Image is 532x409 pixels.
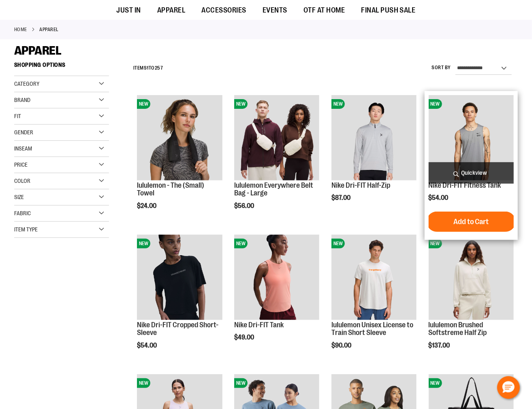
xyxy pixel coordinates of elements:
div: product [327,231,421,370]
div: product [133,231,226,370]
img: lululemon Brushed Softstreme Half Zip [429,235,514,320]
a: Nike Dri-FIT Cropped Short-SleeveNEW [137,235,222,321]
span: $90.00 [331,342,353,349]
span: NEW [234,378,248,388]
div: product [425,231,518,370]
a: lululemon Brushed Softstreme Half Zip [429,321,487,337]
span: Gender [14,129,33,136]
a: lululemon - The (Small) Towel [137,181,204,197]
a: lululemon Brushed Softstreme Half ZipNEW [429,235,514,321]
div: product [230,231,323,362]
span: Fabric [14,210,31,216]
img: lululemon Unisex License to Train Short Sleeve [331,235,417,320]
a: Nike Dri-FIT Fitness Tank [429,181,501,189]
img: Nike Dri-FIT Cropped Short-Sleeve [137,235,222,320]
span: NEW [429,99,442,109]
span: Category [14,81,39,87]
span: $49.00 [234,334,255,341]
span: Brand [14,97,30,103]
span: $56.00 [234,202,255,210]
a: Nike Dri-FIT Fitness TankNEW [429,95,514,181]
span: ACCESSORIES [201,1,246,19]
span: $24.00 [137,202,158,210]
a: lululemon - The (Small) TowelNEW [137,95,222,181]
strong: APPAREL [40,26,59,33]
a: Nike Dri-FIT Half-Zip [331,181,390,189]
a: FINAL PUSH SALE [353,1,424,20]
span: NEW [429,239,442,248]
a: lululemon Unisex License to Train Short SleeveNEW [331,235,417,321]
div: product [230,91,323,230]
span: EVENTS [263,1,287,19]
span: NEW [137,99,150,109]
a: lululemon Everywhere Belt Bag - Large [234,181,313,197]
a: ACCESSORIES [193,1,254,20]
a: EVENTS [254,1,295,20]
span: NEW [331,99,345,109]
span: Size [14,194,24,200]
a: lululemon Unisex License to Train Short Sleeve [331,321,413,337]
span: OTF AT HOME [303,1,345,19]
span: Inseam [14,145,32,152]
span: NEW [137,378,150,388]
button: Hello, have a question? Let’s chat. [497,376,520,399]
span: Item Type [14,226,38,233]
span: NEW [331,239,345,248]
span: $87.00 [331,194,352,201]
a: Nike Dri-FIT Cropped Short-Sleeve [137,321,218,337]
div: product [327,91,421,222]
h2: Items to [133,62,163,74]
button: Add to Cart [427,212,516,232]
span: APPAREL [14,44,62,57]
img: Nike Dri-FIT Fitness Tank [429,95,514,180]
div: product [133,91,226,230]
img: Nike Dri-FIT Tank [234,235,319,320]
div: product [425,91,518,240]
span: NEW [137,239,150,248]
a: Quickview [429,162,514,184]
label: Sort By [432,64,451,71]
span: FINAL PUSH SALE [361,1,416,19]
a: Nike Dri-FIT Half-ZipNEW [331,95,417,181]
img: lululemon Everywhere Belt Bag - Large [234,95,319,180]
a: APPAREL [149,1,194,19]
a: Home [14,26,27,33]
a: OTF AT HOME [295,1,353,20]
span: 257 [155,65,163,71]
span: $54.00 [429,194,450,201]
img: lululemon - The (Small) Towel [137,95,222,180]
span: APPAREL [157,1,186,19]
a: JUST IN [108,1,149,20]
strong: Shopping Options [14,58,109,76]
span: Price [14,161,28,168]
span: Fit [14,113,21,119]
a: Nike Dri-FIT Tank [234,321,284,329]
img: Nike Dri-FIT Half-Zip [331,95,417,180]
span: NEW [429,378,442,388]
span: NEW [234,99,248,109]
span: Color [14,178,30,184]
span: JUST IN [116,1,141,19]
span: Add to Cart [453,217,489,226]
span: NEW [234,239,248,248]
a: lululemon Everywhere Belt Bag - LargeNEW [234,95,319,181]
a: Nike Dri-FIT TankNEW [234,235,319,321]
span: 1 [147,65,149,71]
span: $137.00 [429,342,451,349]
span: $54.00 [137,342,158,349]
